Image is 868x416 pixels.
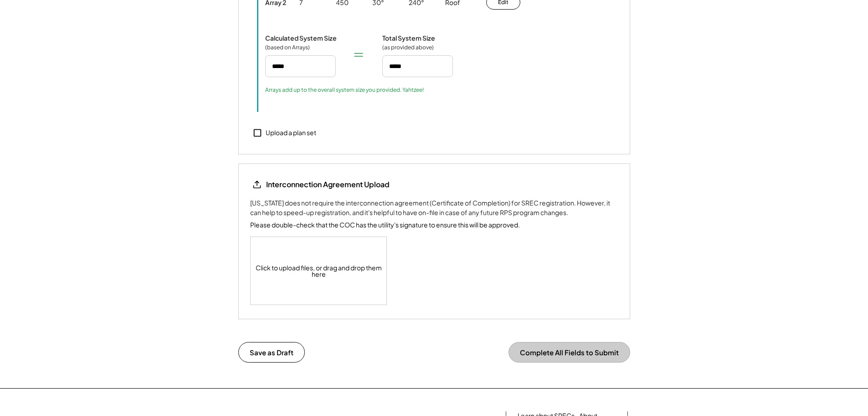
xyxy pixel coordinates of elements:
div: Click to upload files, or drag and drop them here [251,237,387,305]
button: Complete All Fields to Submit [508,342,630,363]
div: (based on Arrays) [265,44,311,51]
button: Save as Draft [238,342,305,363]
div: Please double-check that the COC has the utility's signature to ensure this will be approved. [250,220,520,230]
div: Calculated System Size [265,34,337,42]
div: [US_STATE] does not require the interconnection agreement (Certificate of Completion) for SREC re... [250,198,618,217]
div: Interconnection Agreement Upload [266,179,390,190]
div: (as provided above) [382,44,434,51]
div: Total System Size [382,34,435,42]
div: Arrays add up to the overall system size you provided. Yahtzee! [265,86,424,94]
div: Upload a plan set [266,128,316,137]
